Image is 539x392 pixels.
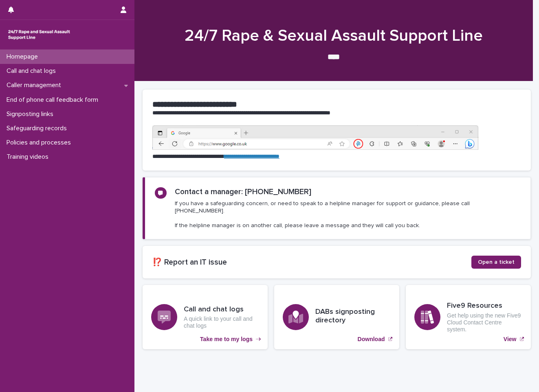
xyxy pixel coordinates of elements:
[3,139,77,147] p: Policies and processes
[3,125,73,132] p: Safeguarding records
[175,200,521,230] p: If you have a safeguarding concern, or need to speak to a helpline manager for support or guidanc...
[143,26,525,46] h1: 24/7 Rape & Sexual Assault Support Line
[274,285,399,349] a: Download
[3,67,62,75] p: Call and chat logs
[3,96,105,104] p: End of phone call feedback form
[152,258,471,267] h2: ⁉️ Report an IT issue
[143,285,268,349] a: Take me to my logs
[184,305,259,314] h3: Call and chat logs
[184,315,259,329] p: A quick link to your call and chat logs
[447,302,522,311] h3: Five9 Resources
[3,110,60,118] p: Signposting links
[3,53,44,61] p: Homepage
[447,312,522,333] p: Get help using the new Five9 Cloud Contact Centre system.
[200,336,253,343] p: Take me to my logs
[175,187,311,197] h2: Contact a manager: [PHONE_NUMBER]
[504,336,517,343] p: View
[3,153,55,161] p: Training videos
[471,256,521,269] a: Open a ticket
[478,259,515,265] span: Open a ticket
[3,81,68,89] p: Caller management
[406,285,531,349] a: View
[315,308,391,325] h3: DABs signposting directory
[7,26,72,43] img: rhQMoQhaT3yELyF149Cw
[152,125,478,150] img: https%3A%2F%2Fcdn.document360.io%2F0deca9d6-0dac-4e56-9e8f-8d9979bfce0e%2FImages%2FDocumentation%...
[358,336,385,343] p: Download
